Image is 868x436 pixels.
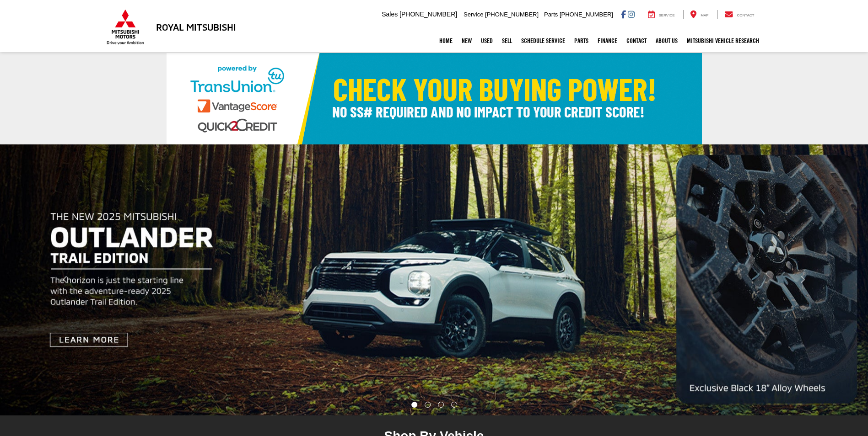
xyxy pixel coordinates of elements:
a: Mitsubishi Vehicle Research [682,29,764,52]
a: Contact [717,10,761,19]
h3: Royal Mitsubishi [156,22,236,32]
li: Go to slide number 1. [411,402,417,408]
a: New [457,29,476,52]
img: Mitsubishi [105,9,146,45]
a: Parts: Opens in a new tab [570,29,593,52]
a: About Us [651,29,682,52]
span: [PHONE_NUMBER] [485,11,539,18]
img: Check Your Buying Power [167,53,702,144]
li: Go to slide number 2. [425,402,431,408]
span: Contact [737,13,754,17]
a: Used [476,29,497,52]
li: Go to slide number 4. [451,402,457,408]
span: Sales [382,11,398,18]
span: [PHONE_NUMBER] [399,11,457,18]
a: Home [435,29,457,52]
button: Click to view next picture. [738,163,868,397]
span: Parts [544,11,558,18]
li: Go to slide number 3. [438,402,444,408]
a: Sell [497,29,517,52]
span: [PHONE_NUMBER] [560,11,613,18]
a: Instagram: Click to visit our Instagram page [628,11,635,18]
a: Schedule Service: Opens in a new tab [517,29,570,52]
a: Finance [593,29,622,52]
span: Service [659,13,675,17]
a: Service [641,10,682,19]
a: Map [683,10,715,19]
a: Contact [622,29,651,52]
a: Facebook: Click to visit our Facebook page [621,11,626,18]
span: Service [464,11,483,18]
span: Map [701,13,708,17]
